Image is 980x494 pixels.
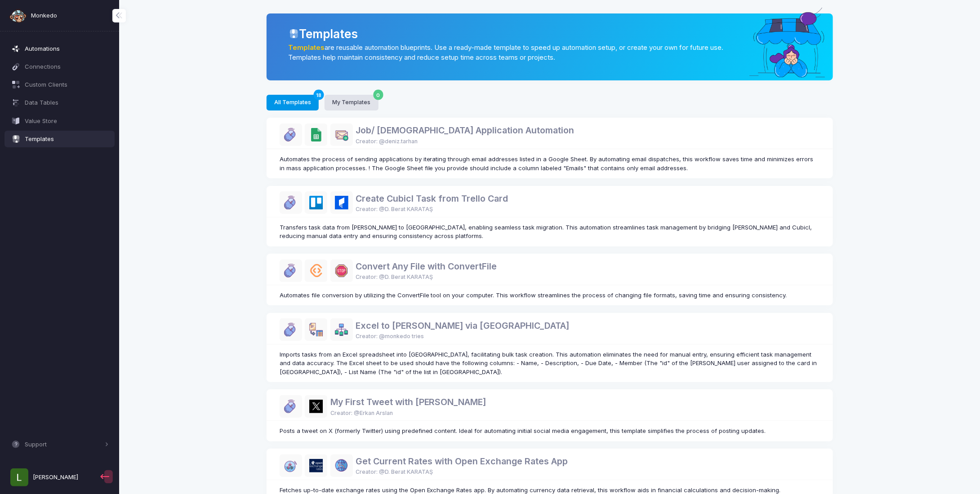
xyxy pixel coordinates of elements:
img: icon [280,395,302,418]
button: Support [4,437,115,453]
span: Custom Clients [25,80,109,89]
img: icon [305,123,327,146]
span: Connections [25,62,109,71]
img: icon [330,191,353,214]
a: Templates [4,131,115,147]
span: Data Tables [25,98,109,107]
a: Excel to [PERSON_NAME] via [GEOGRAPHIC_DATA] [356,320,569,331]
img: icon [305,454,327,477]
p: Imports tasks from an Excel spreadsheet into [GEOGRAPHIC_DATA], facilitating bulk task creation. ... [280,350,820,377]
button: My Templates0 [325,95,379,110]
a: [PERSON_NAME] [4,465,98,490]
img: icon [280,191,302,214]
a: Value Store [4,113,115,129]
img: icon [305,191,327,214]
span: Support [25,440,102,449]
a: Monkedo [9,7,58,25]
span: Creator: @Erkan Arslan [330,409,393,418]
button: All Templates18 [267,95,319,110]
a: Get Current Rates with Open Exchange Rates App [356,456,568,467]
span: Monkedo [31,11,58,20]
a: Data Tables [4,95,115,111]
a: My First Tweet with [PERSON_NAME] [330,397,486,407]
p: Transfers task data from [PERSON_NAME] to [GEOGRAPHIC_DATA], enabling seamless task migration. Th... [280,223,820,241]
a: Templates [288,44,325,52]
span: 0 [373,90,383,100]
img: icon [330,260,353,282]
a: Create Cubicl Task from Trello Card [356,193,508,204]
p: Automates file conversion by utilizing the ConvertFile tool on your computer. This workflow strea... [280,291,820,300]
img: icon [305,318,327,341]
span: Creator: @deniz.tarhan [356,137,418,146]
img: Templates [745,2,829,80]
img: icon [280,260,302,282]
img: icon [280,454,302,477]
div: Templates [288,25,820,43]
img: icon [330,454,353,477]
a: Connections [4,58,115,75]
span: Automations [25,44,109,53]
p: Posts a tweet on X (formerly Twitter) using predefined content. Ideal for automating initial soci... [280,427,820,436]
span: Creator: @monkedo tries [356,332,424,341]
span: Creator: @D. Berat KARATAŞ [356,205,433,214]
a: Job/ [DEMOGRAPHIC_DATA] Application Automation [356,125,574,136]
img: icon [330,123,353,146]
span: Value Store [25,117,109,126]
p: are reusable automation blueprints. Use a ready-made template to speed up automation setup, or cr... [288,43,739,63]
a: Convert Any File with ConvertFile [356,261,497,272]
img: icon [280,318,302,341]
img: icon [305,260,327,282]
a: Automations [4,40,115,57]
span: Creator: @D. Berat KARATAŞ [356,468,433,476]
a: Custom Clients [4,77,115,93]
span: [PERSON_NAME] [33,473,78,482]
img: monkedo-logo-dark.png [9,7,27,25]
span: 18 [314,90,324,100]
span: Templates [25,135,109,144]
img: profile [10,468,28,486]
img: icon [305,395,327,418]
img: icon [280,123,302,146]
img: icon [330,318,353,341]
p: Automates the process of sending applications by iterating through email addresses listed in a Go... [280,155,820,172]
span: Creator: @D. Berat KARATAŞ [356,273,433,282]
